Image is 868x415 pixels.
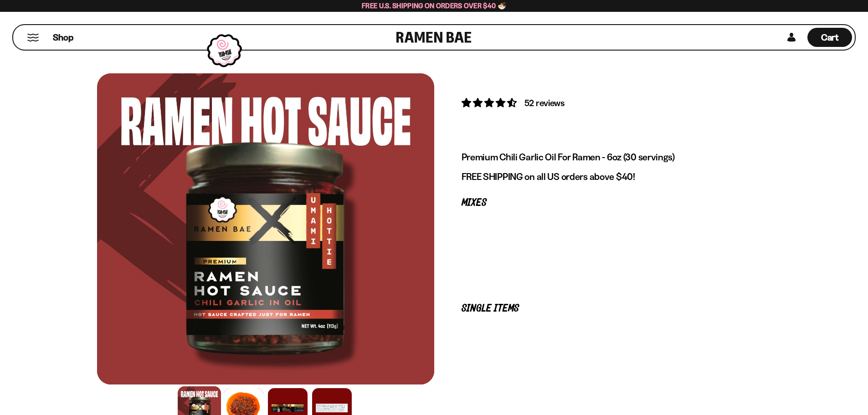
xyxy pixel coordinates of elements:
[462,199,744,207] p: Mixes
[807,25,852,50] div: Cart
[53,28,73,47] a: Shop
[462,97,519,108] span: 4.71 stars
[362,1,506,10] span: Free U.S. Shipping on Orders over $40 🍜
[462,304,744,313] p: Single Items
[524,97,565,108] span: 52 reviews
[27,34,39,41] button: Mobile Menu Trigger
[821,32,839,43] span: Cart
[53,31,73,44] span: Shop
[462,171,744,183] p: FREE SHIPPING on all US orders above $40!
